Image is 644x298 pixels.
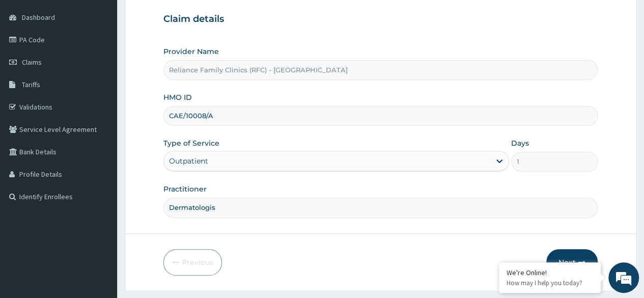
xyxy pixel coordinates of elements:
[22,58,42,67] span: Claims
[163,92,192,102] label: HMO ID
[163,14,598,25] h3: Claim details
[163,106,598,126] input: Enter HMO ID
[22,13,55,22] span: Dashboard
[163,198,598,218] input: Enter Name
[163,184,207,194] label: Practitioner
[169,156,208,166] div: Outpatient
[546,249,598,276] button: Next
[22,80,40,89] span: Tariffs
[163,46,219,57] label: Provider Name
[511,138,529,148] label: Days
[507,279,593,287] p: How may I help you today?
[163,249,222,276] button: Previous
[507,268,593,277] div: We're Online!
[163,138,219,148] label: Type of Service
